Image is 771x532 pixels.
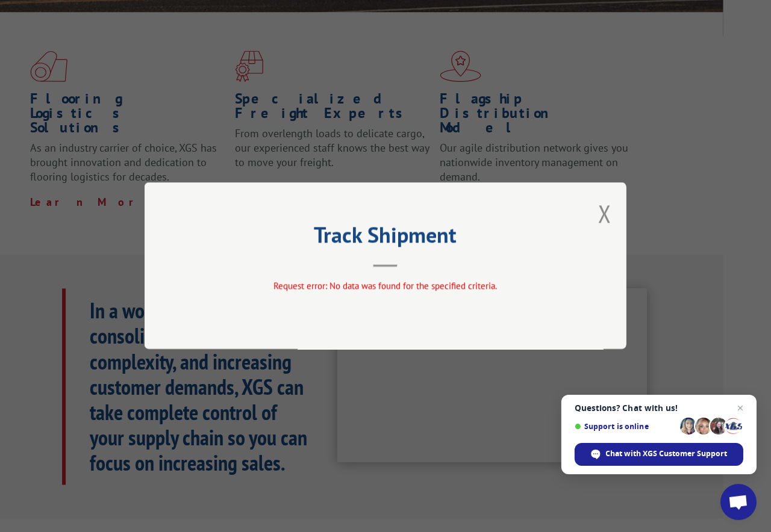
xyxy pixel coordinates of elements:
[733,401,748,415] span: Close chat
[575,403,743,413] span: Questions? Chat with us!
[575,443,743,466] div: Chat with XGS Customer Support
[274,280,498,292] span: Request error: No data was found for the specified criteria.
[575,422,676,431] span: Support is online
[720,484,757,520] div: Open chat
[598,197,611,229] button: Close modal
[205,226,566,249] h2: Track Shipment
[606,448,728,459] span: Chat with XGS Customer Support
